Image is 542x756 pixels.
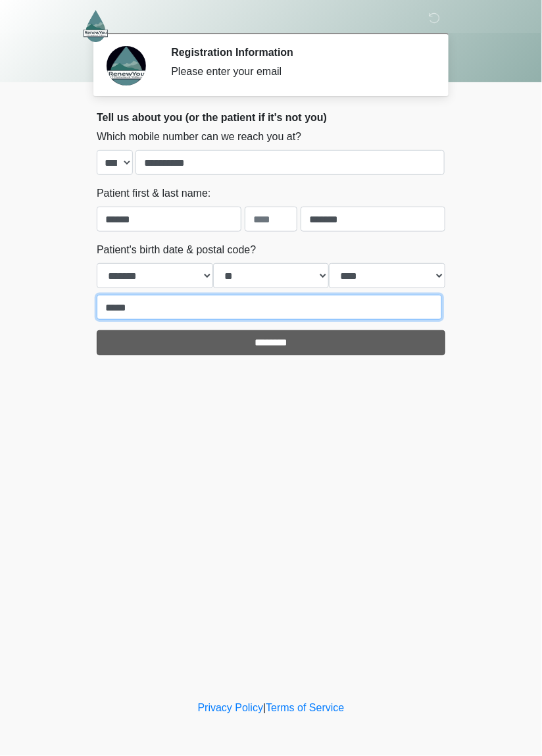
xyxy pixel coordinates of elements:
img: Agent Avatar [107,46,146,86]
label: Patient's birth date & postal code? [97,242,256,258]
a: Privacy Policy [198,703,264,714]
label: Which mobile number can we reach you at? [97,129,301,145]
h2: Tell us about you (or the patient if it's not you) [97,111,445,124]
a: | [263,703,266,714]
div: Please enter your email [171,64,426,80]
img: RenewYou IV Hydration and Wellness Logo [84,10,108,42]
a: Terms of Service [266,703,344,714]
h2: Registration Information [171,46,426,59]
label: Patient first & last name: [97,186,210,201]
